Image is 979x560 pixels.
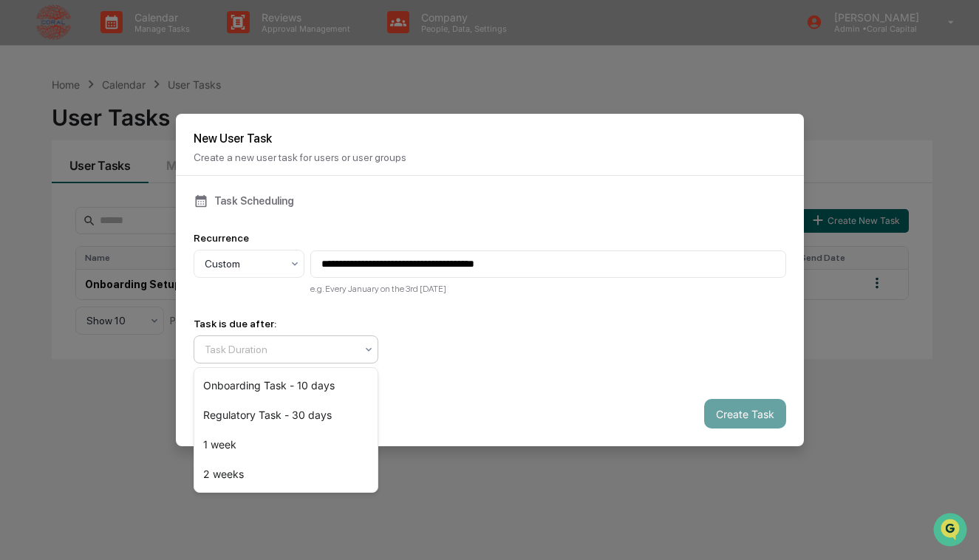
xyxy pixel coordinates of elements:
[15,113,41,140] img: 1746055101610-c473b297-6a78-478c-a979-82029cc54cd1
[9,208,99,235] a: 🔎Data Lookup
[15,216,27,228] div: 🔎
[107,188,119,199] div: 🗄️
[251,117,269,135] button: Start new chat
[122,186,183,201] span: Attestations
[194,194,786,208] div: Task Scheduling
[194,132,786,146] h2: New User Task
[104,250,179,262] a: Powered byPylon
[194,151,786,163] p: Create a new user task for users or user groups
[194,232,249,244] div: Recurrence
[194,430,378,460] div: 1 week
[15,188,27,199] div: 🖐️
[50,128,187,140] div: We're available if you need us!
[101,180,189,207] a: 🗄️Attestations
[194,400,378,430] div: Regulatory Task - 30 days
[50,113,242,128] div: Start new chat
[704,399,786,428] button: Create Task
[194,460,378,489] div: 2 weeks
[15,31,269,55] p: How can we help?
[147,250,179,262] span: Pylon
[932,511,972,551] iframe: Open customer support
[9,180,101,207] a: 🖐️Preclearance
[30,186,95,201] span: Preclearance
[194,318,276,329] div: Task is due after:
[194,371,378,400] div: Onboarding Task - 10 days
[310,284,786,294] div: e.g. Every January on the 3rd [DATE]
[30,214,93,229] span: Data Lookup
